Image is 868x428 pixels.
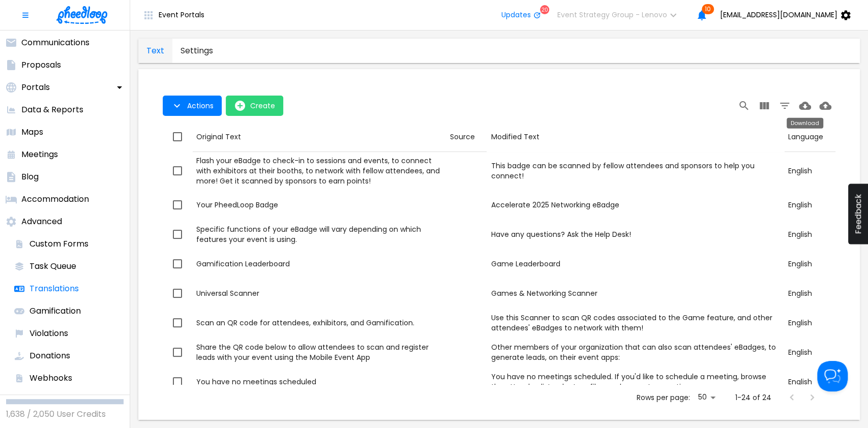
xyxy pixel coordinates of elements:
[491,131,539,143] div: Modified Text
[21,37,89,49] p: Communications
[163,89,835,122] div: Table Toolbar
[196,259,441,269] div: Gamification Leaderboard
[491,288,597,298] span: Games & Networking Scanner
[8,367,130,389] a: Webhooks
[8,278,130,300] a: Translations
[29,238,88,250] p: Custom Forms
[795,99,815,111] span: Download
[501,11,531,19] span: Updates
[29,327,68,340] p: Violations
[29,372,72,384] p: Webhooks
[817,361,848,391] iframe: Help Scout Beacon - Open
[6,408,124,420] p: 1,638 / 2,050 User Credits
[493,5,549,25] button: Updates20
[226,96,283,116] button: open-Create
[540,5,549,14] div: 20
[445,128,478,146] button: Sort
[491,200,619,210] span: Accelerate 2025 Networking eBadge
[491,229,631,239] span: Have any questions? Ask the Help Desk!
[29,283,79,295] p: Translations
[549,5,692,25] button: Event Strategy Group - Lenovo
[637,392,690,403] p: Rows per page:
[788,259,831,269] div: English
[712,5,864,25] button: [EMAIL_ADDRESS][DOMAIN_NAME]
[774,96,795,116] button: Filter Table
[196,224,441,244] div: Specific functions of your eBadge will vary depending on which features your event is using.
[8,255,130,278] a: Task Queue
[788,200,831,210] div: English
[8,345,130,367] a: Donations
[134,5,213,25] button: Event Portals
[702,4,714,14] span: 10
[250,102,275,110] span: Create
[788,131,823,143] div: Language
[29,260,76,272] p: Task Queue
[196,131,241,143] div: Original Text
[196,288,441,298] div: Universal Scanner
[788,166,831,176] div: English
[187,102,214,110] span: Actions
[787,118,823,129] div: Download
[735,392,771,403] p: 1-24 of 24
[138,39,172,63] a: translations-tab-text
[8,233,130,255] a: Custom Forms
[196,200,441,210] div: Your PheedLoop Badge
[21,148,58,161] p: Meetings
[487,128,543,146] button: Sort
[694,390,719,405] div: 50
[8,300,130,322] a: Gamification
[192,128,245,146] button: Sort
[692,5,712,25] button: 10
[196,377,441,387] div: You have no meetings scheduled
[788,288,831,298] div: English
[788,377,831,387] div: English
[138,39,221,63] div: translations tabs
[21,216,62,228] p: Advanced
[21,81,50,94] p: Portals
[720,11,837,19] span: [EMAIL_ADDRESS][DOMAIN_NAME]
[491,259,560,269] span: Game Leaderboard
[196,342,441,362] div: Share the QR code below to allow attendees to scan and register leads with your event using the M...
[491,313,772,333] span: Use this Scanner to scan QR codes associated to the Game feature, and other attendees' eBadges to...
[56,6,107,24] img: logo
[491,342,775,362] span: Other members of your organization that can also scan attendees' eBadges, to generate leads, on t...
[788,229,831,239] div: English
[8,322,130,345] a: Violations
[159,11,204,19] span: Event Portals
[491,161,754,181] span: This badge can be scanned by fellow attendees and sponsors to help you connect!
[163,96,222,116] button: Actions
[172,39,221,63] a: translations-tab-settings
[196,156,441,186] div: Flash your eBadge to check-in to sessions and events, to connect with exhibitors at their booths,...
[196,318,441,328] div: Scan an QR code for attendees, exhibitors, and Gamification.
[815,99,835,111] span: Upload
[21,104,83,116] p: Data & Reports
[853,194,863,234] span: Feedback
[788,347,831,357] div: English
[734,96,754,116] button: Search
[29,350,70,362] p: Donations
[557,11,667,19] span: Event Strategy Group - Lenovo
[21,193,89,205] p: Accommodation
[21,59,61,71] p: Proposals
[815,96,835,116] button: Upload
[21,126,43,138] p: Maps
[29,305,81,317] p: Gamification
[754,96,774,116] button: View Columns
[491,372,766,392] span: You have no meetings scheduled. If you'd like to schedule a meeting, browse the attendee list, se...
[21,171,39,183] p: Blog
[788,318,831,328] div: English
[784,128,827,146] button: Sort
[450,131,474,143] div: Source
[795,96,815,116] button: Download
